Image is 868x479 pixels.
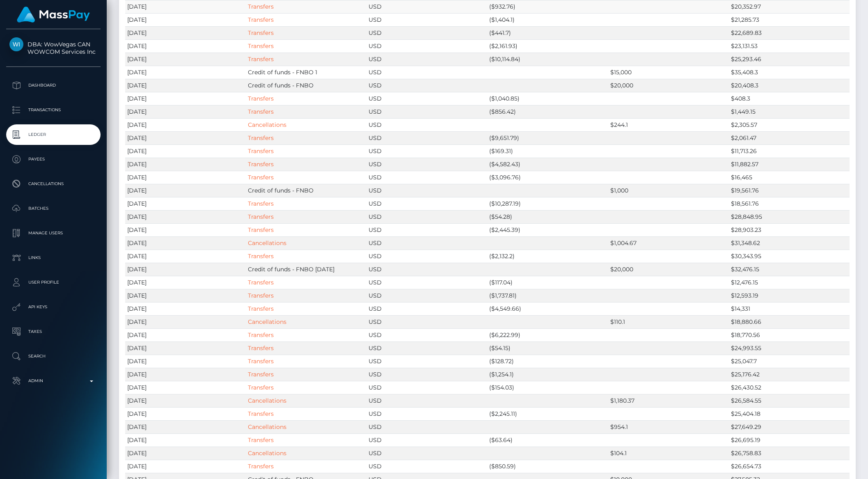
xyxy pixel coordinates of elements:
td: $2,305.57 [729,118,850,131]
td: $25,293.46 [729,53,850,66]
td: [DATE] [125,420,246,433]
td: ($441.7) [487,26,608,39]
td: USD [366,328,487,341]
img: MassPay Logo [17,7,90,23]
td: USD [366,250,487,263]
td: $408.3 [729,92,850,105]
td: [DATE] [125,447,246,460]
td: ($10,114.84) [487,53,608,66]
td: USD [366,66,487,79]
a: Transfers [248,384,274,391]
td: $954.1 [608,420,729,433]
p: Ledger [9,128,97,141]
td: USD [366,210,487,223]
td: [DATE] [125,53,246,66]
td: ($1,404.1) [487,13,608,26]
td: Credit of funds - FNBO [246,79,366,92]
td: $30,343.95 [729,250,850,263]
a: API Keys [6,297,101,317]
td: ($63.64) [487,433,608,447]
td: ($4,549.66) [487,302,608,315]
span: DBA: WowVegas CAN WOWCOM Services Inc [6,41,101,55]
td: USD [366,158,487,171]
td: [DATE] [125,355,246,368]
img: WOWCOM Services Inc [9,37,23,51]
td: $20,408.3 [729,79,850,92]
td: [DATE] [125,328,246,341]
td: $22,689.83 [729,26,850,39]
td: [DATE] [125,263,246,276]
td: USD [366,92,487,105]
td: USD [366,79,487,92]
td: USD [366,263,487,276]
td: $16,465 [729,171,850,184]
a: Transfers [248,29,274,37]
td: USD [366,355,487,368]
td: ($1,254.1) [487,368,608,381]
td: USD [366,184,487,197]
a: Transfers [248,252,274,260]
td: $26,695.19 [729,433,850,447]
td: $25,404.18 [729,407,850,420]
td: USD [366,433,487,447]
td: $23,131.53 [729,39,850,53]
td: USD [366,302,487,315]
td: $18,561.76 [729,197,850,210]
td: $27,649.29 [729,420,850,433]
a: Transfers [248,16,274,23]
td: Credit of funds - FNBO 1 [246,66,366,79]
a: Transfers [248,174,274,181]
td: [DATE] [125,184,246,197]
td: ($154.03) [487,381,608,394]
a: Transfers [248,463,274,470]
td: USD [366,341,487,355]
td: [DATE] [125,197,246,210]
td: USD [366,394,487,407]
td: [DATE] [125,302,246,315]
a: Transfers [248,55,274,63]
a: Cancellations [248,239,286,247]
a: Transfers [248,134,274,142]
p: Admin [9,375,97,387]
td: USD [366,236,487,250]
td: $14,331 [729,302,850,315]
a: Admin [6,371,101,391]
td: ($10,287.19) [487,197,608,210]
td: ($2,445.39) [487,223,608,236]
td: [DATE] [125,341,246,355]
td: USD [366,197,487,210]
td: $26,430.52 [729,381,850,394]
a: Transfers [248,305,274,312]
td: ($6,222.99) [487,328,608,341]
a: Transfers [248,292,274,299]
td: [DATE] [125,39,246,53]
td: [DATE] [125,381,246,394]
td: USD [366,144,487,158]
td: USD [366,171,487,184]
a: Manage Users [6,223,101,243]
td: [DATE] [125,105,246,118]
td: [DATE] [125,368,246,381]
td: USD [366,289,487,302]
p: Transactions [9,104,97,116]
td: [DATE] [125,223,246,236]
td: ($856.42) [487,105,608,118]
td: [DATE] [125,92,246,105]
a: Dashboard [6,75,101,96]
a: Transfers [248,200,274,207]
a: Cancellations [248,121,286,128]
td: $18,880.66 [729,315,850,328]
td: ($2,132.2) [487,250,608,263]
a: Transfers [248,213,274,220]
td: USD [366,53,487,66]
a: Cancellations [248,318,286,325]
td: USD [366,368,487,381]
td: USD [366,276,487,289]
td: [DATE] [125,144,246,158]
td: ($2,161.93) [487,39,608,53]
td: $32,476.15 [729,263,850,276]
td: [DATE] [125,315,246,328]
td: $110.1 [608,315,729,328]
a: Ledger [6,124,101,145]
td: $15,000 [608,66,729,79]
